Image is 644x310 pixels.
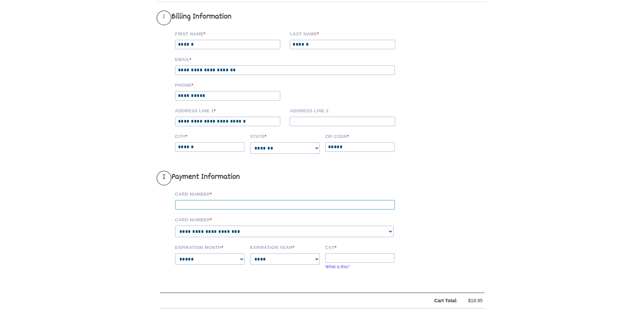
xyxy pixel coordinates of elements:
span: 2 [157,171,171,186]
label: Address Line 2 [290,107,400,113]
label: CVV [325,244,396,250]
div: $18.95 [462,297,483,305]
label: First Name [175,30,285,36]
label: Phone [175,82,285,88]
label: Expiration Year [250,244,320,250]
h3: Billing Information [157,10,405,25]
a: What is this? [325,264,350,269]
label: Expiration Month [175,244,245,250]
span: 1 [157,10,171,25]
label: Address Line 1 [175,107,285,113]
label: State [250,133,320,139]
label: Last name [290,30,400,36]
label: Card Number [175,191,405,197]
label: Email [175,56,405,62]
label: City [175,133,245,139]
div: Cart Total: [177,297,458,305]
label: Card Number [175,216,405,222]
h3: Payment Information [157,171,405,186]
label: Zip code [325,133,396,139]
